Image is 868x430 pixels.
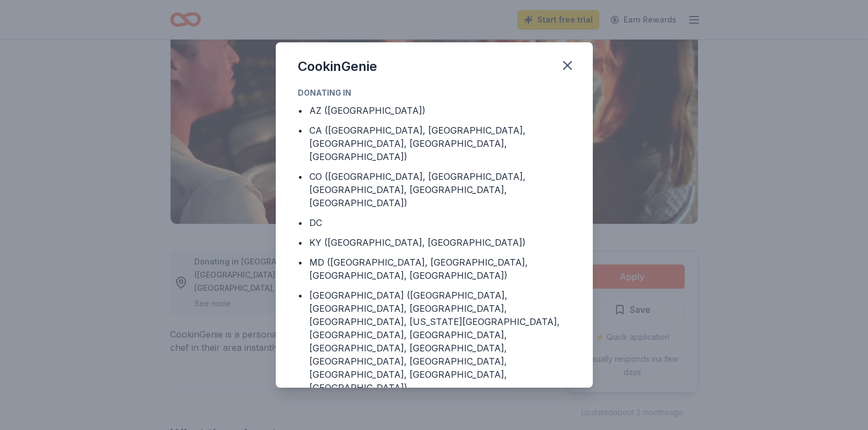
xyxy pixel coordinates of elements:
div: AZ ([GEOGRAPHIC_DATA]) [309,104,425,117]
div: • [298,170,303,183]
div: CO ([GEOGRAPHIC_DATA], [GEOGRAPHIC_DATA], [GEOGRAPHIC_DATA], [GEOGRAPHIC_DATA], [GEOGRAPHIC_DATA]) [309,170,571,210]
div: MD ([GEOGRAPHIC_DATA], [GEOGRAPHIC_DATA], [GEOGRAPHIC_DATA], [GEOGRAPHIC_DATA]) [309,256,571,282]
div: • [298,256,303,269]
div: • [298,124,303,137]
div: CookinGenie [298,58,377,75]
div: • [298,104,303,117]
div: DC [309,216,322,229]
div: • [298,236,303,249]
div: KY ([GEOGRAPHIC_DATA], [GEOGRAPHIC_DATA]) [309,236,526,249]
div: Donating in [298,86,571,100]
div: • [298,216,303,229]
div: • [298,289,303,302]
div: CA ([GEOGRAPHIC_DATA], [GEOGRAPHIC_DATA], [GEOGRAPHIC_DATA], [GEOGRAPHIC_DATA], [GEOGRAPHIC_DATA]) [309,124,571,163]
div: [GEOGRAPHIC_DATA] ([GEOGRAPHIC_DATA], [GEOGRAPHIC_DATA], [GEOGRAPHIC_DATA], [GEOGRAPHIC_DATA], [U... [309,289,571,394]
